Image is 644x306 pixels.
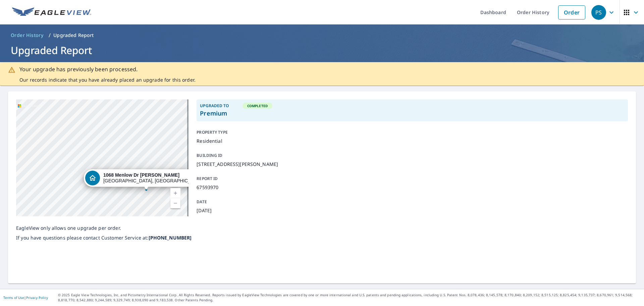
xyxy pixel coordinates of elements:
img: EV Logo [12,7,91,17]
a: Privacy Policy [26,295,48,300]
li: / [49,31,51,39]
span: Completed [243,103,272,108]
div: PS [591,5,606,20]
p: © 2025 Eagle View Technologies, Inc. and Pictometry International Corp. All Rights Reserved. Repo... [58,293,641,303]
p: Premium [200,109,625,118]
p: Date [197,199,625,205]
p: Your upgrade has previously been processed. [19,65,196,74]
p: | [3,296,48,300]
a: Current Level 14, Zoom Out [170,198,180,208]
a: Order [558,5,585,19]
p: PROPERTY TYPE [197,129,625,135]
a: Terms of Use [3,295,24,300]
a: Current Level 14, Zoom In [170,188,180,198]
p: [DATE] [197,207,625,214]
div: Dropped pin, building 1, Residential property, 1068 Menlow Dr NE Leesburg, VA 20176 [84,169,209,190]
p: BUILDING ID [197,152,625,159]
div: [GEOGRAPHIC_DATA], [GEOGRAPHIC_DATA] 20176 [103,172,204,184]
p: Report ID [197,176,625,182]
strong: 1068 Menlow Dr [PERSON_NAME] [103,172,179,178]
nav: breadcrumb [8,30,636,41]
p: [STREET_ADDRESS][PERSON_NAME] [197,161,625,168]
p: Our records indicate that you have already placed an upgrade for this order. [19,77,196,83]
h1: Upgraded Report [8,43,636,57]
p: Upgraded Report [53,32,94,39]
a: Order History [8,30,46,41]
p: If you have questions please contact Customer Service at: [16,234,628,241]
span: Order History [11,32,43,39]
p: EagleView only allows one upgrade per order. [16,224,628,231]
p: Residential [197,137,625,144]
p: 67593970 [197,184,625,191]
p: Upgraded To [200,103,229,109]
b: [PHONE_NUMBER] [149,234,192,241]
